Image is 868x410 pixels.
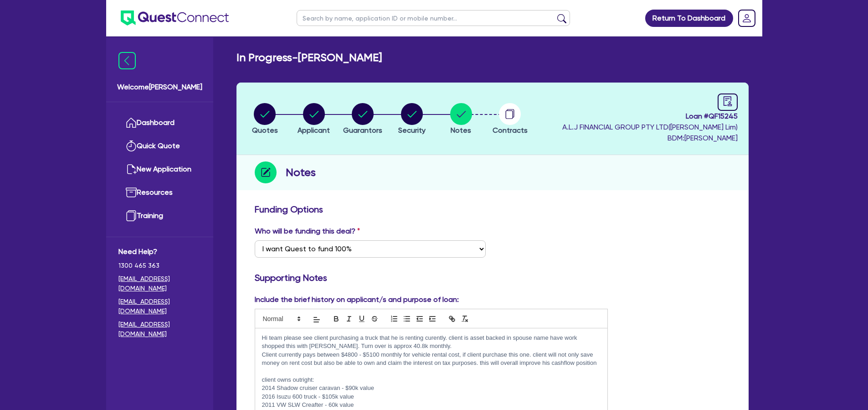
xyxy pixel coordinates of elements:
[450,103,473,136] button: Notes
[118,274,201,293] a: [EMAIL_ADDRESS][DOMAIN_NAME]
[718,93,738,111] a: audit
[297,10,570,26] input: Search by name, application ID or mobile number...
[451,126,471,135] span: Notes
[562,111,738,122] span: Loan # QF15245
[262,351,601,368] p: Client currently pays between $4800 - $5100 monthly for vehicle rental cost, if client purchase t...
[117,82,202,93] span: Welcome [PERSON_NAME]
[252,126,278,135] span: Quotes
[398,103,426,136] button: Security
[118,135,201,158] a: Quick Quote
[118,297,201,316] a: [EMAIL_ADDRESS][DOMAIN_NAME]
[735,6,759,30] a: Dropdown toggle
[262,334,601,351] p: Hi team please see client purchasing a truck that he is renting curently. client is asset backed ...
[255,272,730,283] h3: Supporting Notes
[126,187,137,198] img: resources
[262,393,601,401] p: 2016 Isuzu 600 truck - $105k value
[118,111,201,135] a: Dashboard
[255,226,360,237] label: Who will be funding this deal?
[126,164,137,175] img: new-application
[255,161,277,183] img: step-icon
[126,210,137,221] img: training
[645,10,733,27] a: Return To Dashboard
[286,164,316,181] h2: Notes
[118,158,201,181] a: New Application
[118,52,136,69] img: icon-menu-close
[121,10,229,26] img: quest-connect-logo-blue
[118,246,201,257] span: Need Help?
[262,401,601,409] p: 2011 VW SLW Creafter - 60k value
[723,96,733,106] span: audit
[252,103,278,136] button: Quotes
[255,204,730,215] h3: Funding Options
[343,103,383,136] button: Guarantors
[262,384,601,392] p: 2014 Shadow cruiser caravan - $90k value
[398,126,426,135] span: Security
[126,140,137,151] img: quick-quote
[255,294,459,305] label: Include the brief history on applicant/s and purpose of loan:
[118,181,201,204] a: Resources
[118,261,201,270] span: 1300 465 363
[297,103,330,136] button: Applicant
[562,133,738,144] span: BDM: [PERSON_NAME]
[492,103,528,136] button: Contracts
[118,204,201,228] a: Training
[493,126,528,135] span: Contracts
[262,376,601,384] p: client owns outright:
[562,123,738,131] span: A.L.J FINANCIAL GROUP PTY LTD ( [PERSON_NAME] Lim )
[298,126,330,135] span: Applicant
[236,51,382,64] h2: In Progress - [PERSON_NAME]
[343,126,382,135] span: Guarantors
[118,320,201,339] a: [EMAIL_ADDRESS][DOMAIN_NAME]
